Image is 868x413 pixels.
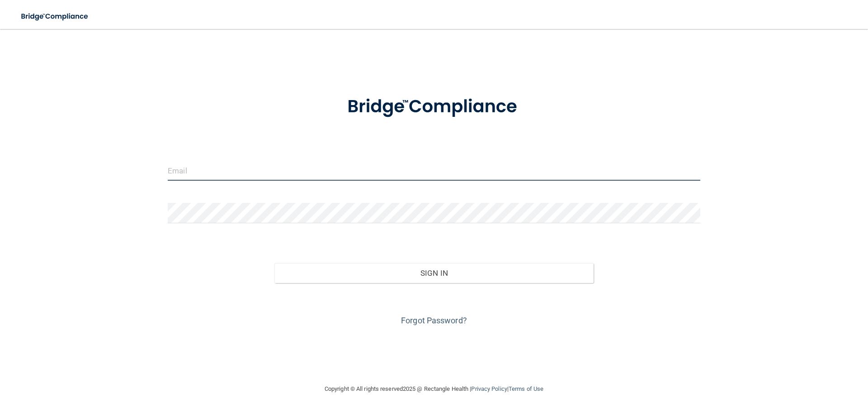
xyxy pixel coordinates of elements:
[274,263,594,283] button: Sign In
[14,7,97,26] img: bridge_compliance_login_screen.278c3ca4.svg
[401,316,467,325] a: Forgot Password?
[329,83,539,130] img: bridge_compliance_login_screen.278c3ca4.svg
[168,160,700,181] input: Email
[269,375,599,403] div: Copyright © All rights reserved 2025 @ Rectangle Health | |
[471,385,507,392] a: Privacy Policy
[509,385,543,392] a: Terms of Use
